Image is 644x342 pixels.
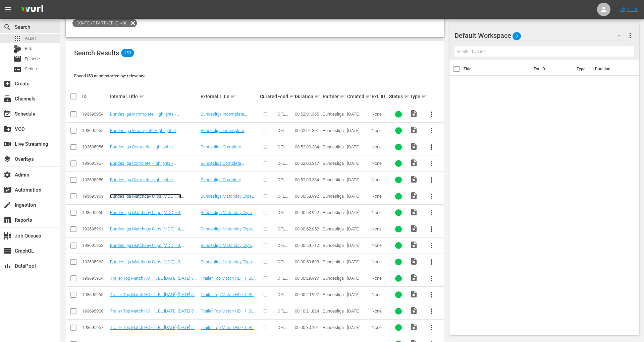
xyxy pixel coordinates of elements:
[201,226,255,247] a: Bundesliga Matchday Clips (MDC) - 4. Matchday [DATE]-[DATE] - Top 5 Goals (T5G) | 9x16 | mp4 | ENG
[82,94,108,99] div: ID
[323,309,344,314] span: Bundesliga
[277,292,292,307] span: DFL Product Feed
[82,243,108,248] div: 193695962
[295,177,321,182] div: 00:52:00.384
[3,155,11,163] span: Overlays
[82,226,108,231] div: 193695961
[428,242,436,250] span: more_vert
[110,325,198,340] a: Trailer Top Match HD - 1. BL [DATE]-[DATE] 5. Matchday 1. FC Union Berlin vs. Hamburger SV | COM ...
[74,73,146,78] span: Found 153 assets sorted by: relevance
[372,161,387,166] div: None
[110,112,193,127] a: Bundesliga Incomplete Highlights / Highlightshow I 4. Matchday [DATE]-[DATE] | CLF
[277,128,292,143] span: DFL Product Feed
[295,128,321,133] div: 00:52:01.301
[3,201,11,209] span: Ingestion
[201,194,255,214] a: Bundesliga Matchday Clips (MDC) - 4. Matchday [DATE]-[DATE] - Top 5 Goals (T5G) | 16x9 | mp4 | ENG
[410,92,422,100] div: Type
[110,243,196,258] a: Bundesliga Matchday Clips (MDC) - 3. Matchday [DATE]-[DATE] - Top 5 Goals (T5G) | 16x9 | HD | ENG
[323,194,344,199] span: Bundesliga
[82,325,108,330] div: 193695967
[424,188,440,204] button: more_vert
[424,221,440,237] button: more_vert
[573,60,591,78] th: Type
[424,172,440,188] button: more_vert
[201,309,256,329] a: Trailer Top Match HD - 1. BL [DATE]-[DATE] 5. Matchday 1. FC Köln vs. VfB Stuttgart | Raw Materia...
[277,259,292,274] span: DFL Product Feed
[410,159,418,167] span: Video
[323,325,344,330] span: Bundesliga
[110,194,196,209] a: Bundesliga Matchday Clips (MDC) - 4. Matchday [DATE]-[DATE] - Top 5 Goals (T5G) | 16x9 | mp4 | ENG
[347,177,370,182] div: [DATE]
[201,276,256,296] a: Trailer Top Match HD - 1. BL [DATE]-[DATE] 5. Matchday 1. FC Köln vs. VfB Stuttgart | COM | HD (E...
[82,112,108,117] div: 193695954
[82,194,108,199] div: 193695959
[347,128,370,133] div: [DATE]
[365,93,371,99] span: sort
[121,49,134,57] span: 153
[323,210,344,215] span: Bundesliga
[626,31,634,40] span: more_vert
[277,161,292,176] span: DFL Product Feed
[3,216,11,224] span: Reports
[428,225,436,233] span: more_vert
[230,93,236,99] span: sort
[13,35,21,43] span: Asset
[110,259,196,274] a: Bundesliga Matchday Clips (MDC) - 3. Matchday [DATE]-[DATE] - Top 5 Goals (T5G) | 16x9 | mp4 | CLF
[3,186,11,194] span: Automation
[410,290,418,298] span: Video
[25,45,32,52] span: Bits
[323,177,344,182] span: Bundesliga
[428,127,436,135] span: more_vert
[410,175,418,183] span: Video
[82,210,108,215] div: 193695960
[347,161,370,166] div: [DATE]
[591,60,631,78] th: Duration
[323,92,345,100] div: Partner
[25,35,36,42] span: Asset
[424,106,440,122] button: more_vert
[428,291,436,299] span: more_vert
[277,194,292,209] span: DFL Product Feed
[277,210,292,225] span: DFL Product Feed
[295,194,321,199] div: 00:00:58.992
[410,257,418,265] span: Video
[13,65,21,73] span: Series
[82,292,108,297] div: 193695965
[139,93,145,99] span: sort
[424,237,440,254] button: more_vert
[428,274,436,282] span: more_vert
[424,320,440,336] button: more_vert
[110,226,196,242] a: Bundesliga Matchday Clips (MDC) - 4. Matchday [DATE]-[DATE] - Top 5 Goals (T5G) | 9x16 | mp4 | ENG
[428,307,436,315] span: more_vert
[372,226,387,231] div: None
[404,93,410,99] span: sort
[428,192,436,200] span: more_vert
[25,66,37,72] span: Series
[110,309,197,324] a: Trailer Top Match HD - 1. BL [DATE]-[DATE] 5. Matchday 1. FC Köln vs. VfB Stuttgart | Raw Materia...
[295,276,321,281] div: 00:00:29.997
[82,259,108,264] div: 193695963
[347,194,370,199] div: [DATE]
[295,325,321,330] div: 00:00:30.101
[295,112,321,117] div: 00:52:01.365
[410,224,418,232] span: Video
[277,243,292,258] span: DFL Product Feed
[110,210,196,225] a: Bundesliga Matchday Clips (MDC) - 4. Matchday [DATE]-[DATE] - Top 5 Goals (T5G) | 16x9 | mp4 | CLF
[424,287,440,303] button: more_vert
[372,292,387,297] div: None
[347,92,370,100] div: Created
[323,259,344,264] span: Bundesliga
[277,309,292,324] span: DFL Product Feed
[347,309,370,314] div: [DATE]
[201,92,258,100] div: External Title
[4,5,12,13] span: menu
[3,247,11,255] span: GraphQL
[295,210,321,215] div: 00:00:58.992
[201,292,257,312] a: Trailer Top Match HD - 1. BL [DATE]-[DATE] 5. Matchday 1. FC Köln vs. VfB Stuttgart | COM No Time...
[13,55,21,63] span: Episode
[82,161,108,166] div: 193695957
[410,208,418,216] span: Video
[110,292,197,307] a: Trailer Top Match HD - 1. BL [DATE]-[DATE] 5. Matchday 1. FC Köln vs. VfB Stuttgart | COM No Time...
[323,112,344,117] span: Bundesliga
[110,177,194,192] a: Bundesliga Complete Highlights / Highlightshow II 4. Matchday [DATE]-[DATE] | PGM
